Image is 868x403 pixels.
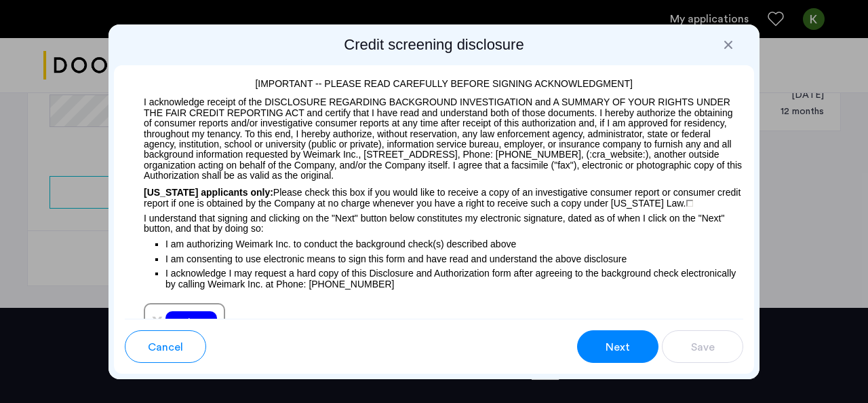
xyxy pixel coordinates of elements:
div: Sign [165,311,217,334]
p: I understand that signing and clicking on the "Next" button below constitutes my electronic signa... [125,209,743,234]
span: Next [606,339,630,355]
img: 4LAxfPwtD6BVinC2vKR9tPz10Xbrctccj4YAocJUAAAAASUVORK5CYIIA [686,200,693,207]
p: I acknowledge receipt of the DISCLOSURE REGARDING BACKGROUND INVESTIGATION and A SUMMARY OF YOUR ... [125,91,743,181]
button: button [577,330,658,363]
p: Please check this box if you would like to receive a copy of an investigative consumer report or ... [125,181,743,209]
h2: Credit screening disclosure [114,35,754,54]
p: I acknowledge I may request a hard copy of this Disclosure and Authorization form after agreeing ... [165,268,743,290]
span: x [152,310,163,332]
span: [US_STATE] applicants only: [144,187,273,198]
p: [IMPORTANT -- PLEASE READ CAREFULLY BEFORE SIGNING ACKNOWLEDGMENT] [125,69,743,91]
button: button [662,330,743,363]
p: I am authorizing Weimark Inc. to conduct the background check(s) described above [165,234,743,251]
span: Cancel [148,339,183,355]
p: I am consenting to use electronic means to sign this form and have read and understand the above ... [165,251,743,266]
span: Save [691,339,715,355]
button: button [125,330,206,363]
